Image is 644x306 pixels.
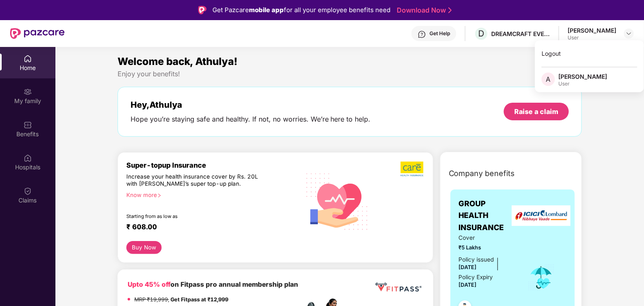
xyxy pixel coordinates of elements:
[558,73,607,80] div: [PERSON_NAME]
[126,213,264,219] div: Starting from as low as
[491,30,550,38] div: DREAMCRAFT EVENTS AND ENTERTAINMENT PRIVATE LIMITED
[212,5,390,15] div: Get Pazcare for all your employee benefits need
[118,70,582,78] div: Enjoy your benefits!
[568,26,616,34] div: [PERSON_NAME]
[24,88,32,96] img: svg+xml;base64,PHN2ZyB3aWR0aD0iMjAiIGhlaWdodD0iMjAiIHZpZXdCb3g9IjAgMCAyMCAyMCIgZmlsbD0ibm9uZSIgeG...
[401,161,424,177] img: b5dec4f62d2307b9de63beb79f102df3.png
[448,6,452,15] img: Stroke
[126,241,162,254] button: Buy Now
[170,296,228,303] strong: Get Fitpass at ₹12,999
[459,282,477,288] span: [DATE]
[459,255,494,264] div: Policy issued
[429,30,450,37] div: Get Help
[546,74,551,84] span: A
[24,154,32,162] img: svg+xml;base64,PHN2ZyBpZD0iSG9zcGl0YWxzIiB4bWxucz0iaHR0cDovL3d3dy53My5vcmcvMjAwMC9zdmciIHdpZHRoPS...
[157,193,162,198] span: right
[249,6,284,14] strong: mobile app
[459,264,477,270] span: [DATE]
[126,223,292,233] div: ₹ 608.00
[626,30,632,37] img: svg+xml;base64,PHN2ZyBpZD0iRHJvcGRvd24tMzJ4MzIiIHhtbG5zPSJodHRwOi8vd3d3LnczLm9yZy8yMDAwL3N2ZyIgd2...
[134,296,169,303] del: MRP ₹19,999,
[459,244,516,252] span: ₹5 Lakhs
[512,205,571,226] img: insurerLogo
[128,280,298,288] b: on Fitpass pro annual membership plan
[126,173,264,188] div: Increase your health insurance cover by Rs. 20L with [PERSON_NAME]’s super top-up plan.
[514,107,558,116] div: Raise a claim
[126,161,300,169] div: Super-topup Insurance
[459,233,516,242] span: Cover
[131,100,371,110] div: Hey, Athulya
[300,163,375,239] img: svg+xml;base64,PHN2ZyB4bWxucz0iaHR0cDovL3d3dy53My5vcmcvMjAwMC9zdmciIHhtbG5zOnhsaW5rPSJodHRwOi8vd3...
[479,29,484,39] span: D
[198,6,207,14] img: Logo
[459,198,516,233] span: GROUP HEALTH INSURANCE
[24,187,32,195] img: svg+xml;base64,PHN2ZyBpZD0iQ2xhaW0iIHhtbG5zPSJodHRwOi8vd3d3LnczLm9yZy8yMDAwL3N2ZyIgd2lkdGg9IjIwIi...
[449,168,515,179] span: Company benefits
[10,28,65,39] img: New Pazcare Logo
[558,80,607,87] div: User
[568,34,616,41] div: User
[118,55,238,67] span: Welcome back, Athulya!
[459,273,493,282] div: Policy Expiry
[128,280,170,288] b: Upto 45% off
[374,280,423,295] img: fppp.png
[131,115,371,124] div: Hope you’re staying safe and healthy. If not, no worries. We’re here to help.
[397,6,449,15] a: Download Now
[418,30,426,39] img: svg+xml;base64,PHN2ZyBpZD0iSGVscC0zMngzMiIgeG1sbnM9Imh0dHA6Ly93d3cudzMub3JnLzIwMDAvc3ZnIiB3aWR0aD...
[24,54,32,63] img: svg+xml;base64,PHN2ZyBpZD0iSG9tZSIgeG1sbnM9Imh0dHA6Ly93d3cudzMub3JnLzIwMDAvc3ZnIiB3aWR0aD0iMjAiIG...
[535,45,644,62] div: Logout
[528,264,555,291] img: icon
[126,192,295,197] div: Know more
[24,121,32,129] img: svg+xml;base64,PHN2ZyBpZD0iQmVuZWZpdHMiIHhtbG5zPSJodHRwOi8vd3d3LnczLm9yZy8yMDAwL3N2ZyIgd2lkdGg9Ij...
